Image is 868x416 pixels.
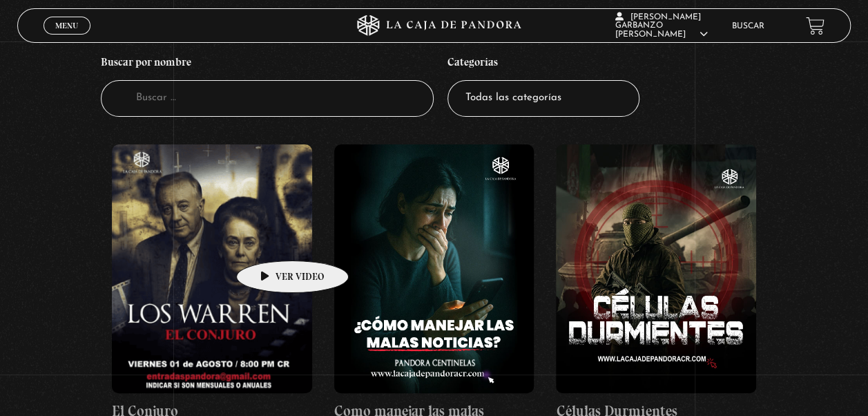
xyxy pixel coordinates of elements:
a: View your shopping cart [806,17,824,35]
span: Menu [55,21,78,30]
h4: Categorías [447,48,639,80]
a: Buscar [732,22,764,30]
span: Cerrar [51,33,84,43]
h4: Buscar por nombre [101,48,434,80]
span: [PERSON_NAME] Garbanzo [PERSON_NAME] [615,13,707,39]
